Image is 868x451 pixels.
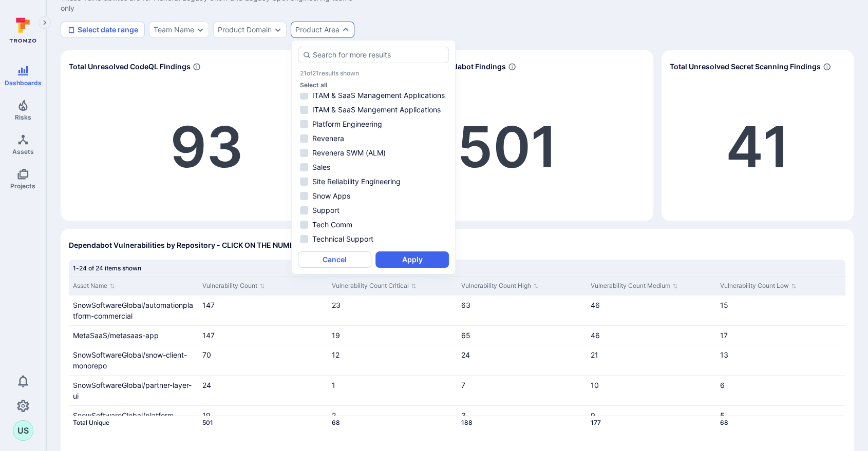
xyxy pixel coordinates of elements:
button: Product Area [295,26,339,34]
a: 70 [202,350,211,359]
li: Snow Apps [298,190,449,202]
div: Cell for Vulnerability Count Low [716,326,845,345]
span: 1-24 of 24 items shown [73,264,141,272]
div: Widget [662,50,854,221]
button: Apply [375,251,449,268]
button: Expand dropdown [196,26,204,34]
a: 68 [332,419,340,426]
li: ITAM & SaaS Mangement Applications [298,104,449,116]
p: 21 of 21 results shown [300,69,359,77]
button: Sort by Asset Name [73,281,115,291]
a: SnowSoftwareGlobal/automationplatform-commercial [73,301,193,320]
a: 13 [720,350,728,359]
a: 21 [591,350,598,359]
div: Cell for Vulnerability Count Medium [587,376,716,405]
button: Expand dropdown [274,26,282,34]
a: 19 [202,411,211,420]
a: 3 [461,411,466,420]
button: Cancel [298,251,371,268]
div: Widget [61,50,353,221]
a: 93 [170,112,243,181]
button: Sort by Vulnerability Count Low [720,281,797,291]
a: 2 [332,411,336,420]
a: SnowSoftwareGlobal/partner-layer-ui [73,381,192,400]
span: Total Unresolved CodeQL Findings [69,62,191,72]
button: Product Domain [218,26,272,34]
li: Support [298,204,449,217]
div: Cell for Asset Name [69,406,198,436]
span: Dashboards [5,79,42,87]
a: 41 [726,112,790,181]
a: 9 [591,411,595,420]
li: Revenera SWM (ALM) [298,147,449,159]
div: Cell for Asset Name [69,296,198,325]
button: Sort by Vulnerability Count High [461,281,539,291]
div: Cell for Asset Name [69,376,198,405]
button: Select date range [61,22,145,38]
div: Cell for Vulnerability Count [198,406,328,436]
div: Cell for Vulnerability Count [198,376,328,405]
div: Cell for Vulnerability Count Critical [328,326,457,345]
a: SnowSoftwareGlobal/snow-client-monorepo [73,350,187,370]
div: Cell for Vulnerability Count High [457,345,587,375]
div: Cell for Vulnerability Count High [457,326,587,345]
a: 68 [720,419,728,426]
li: ITAM & SaaS Management Applications [298,89,449,102]
div: Cell for Vulnerability Count High [457,416,587,430]
a: 188 [461,419,473,426]
a: 46 [591,331,600,340]
div: Cell for Vulnerability Count [198,296,328,325]
a: MetaSaaS/metasaas-app [73,331,159,340]
li: Technical Support [298,233,449,245]
a: 63 [461,301,470,309]
span: Assets [12,148,34,155]
div: Cell for Vulnerability Count Critical [328,345,457,375]
div: Cell for Vulnerability Count Medium [587,296,716,325]
a: 501 [202,419,213,426]
a: 1 [332,381,335,389]
a: 19 [332,331,340,340]
div: Cell for Vulnerability Count High [457,406,587,436]
div: Cell for Vulnerability Count Low [716,416,845,430]
input: Search for more results [313,50,444,60]
li: Sales [298,161,449,173]
a: 177 [591,419,601,426]
div: Cell for Vulnerability Count Critical [328,416,457,430]
button: Expand navigation menu [39,16,51,29]
i: Expand navigation menu [41,18,48,27]
div: Cell for Vulnerability Count [198,345,328,375]
div: Cell for Vulnerability Count Critical [328,296,457,325]
span: 501 [457,112,558,181]
div: Cell for Vulnerability Count Low [716,406,845,436]
div: Cell for Vulnerability Count Medium [587,406,716,436]
button: Team Name [154,26,194,34]
a: 6 [720,381,725,389]
div: Upendra Singh [13,420,33,441]
div: Cell for Vulnerability Count Low [716,376,845,405]
li: Platform Engineering [298,118,449,130]
button: Sort by Vulnerability Count Critical [332,281,417,291]
div: Cell for Vulnerability Count Medium [587,416,716,430]
div: autocomplete options [298,47,449,268]
a: 23 [332,301,341,309]
button: US [13,420,33,441]
span: Dependabot Vulnerabilities by Repository - CLICK ON THE NUMBERS [69,240,308,250]
div: Cell for Vulnerability Count High [457,376,587,405]
a: 65 [461,331,470,340]
li: Site Reliability Engineering [298,175,449,188]
div: Cell for Vulnerability Count Critical [328,376,457,405]
button: Sort by Vulnerability Count [202,281,265,291]
a: SnowSoftwareGlobal/platform-portal-web-react [73,411,177,430]
div: Cell for Vulnerability Count Critical [328,406,457,436]
div: Cell for Asset Name [69,326,198,345]
a: 24 [461,350,470,359]
a: 10 [591,381,599,389]
li: Revenera [298,132,449,145]
a: 7 [461,381,465,389]
button: Expand dropdown [342,26,350,34]
a: 12 [332,350,339,359]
